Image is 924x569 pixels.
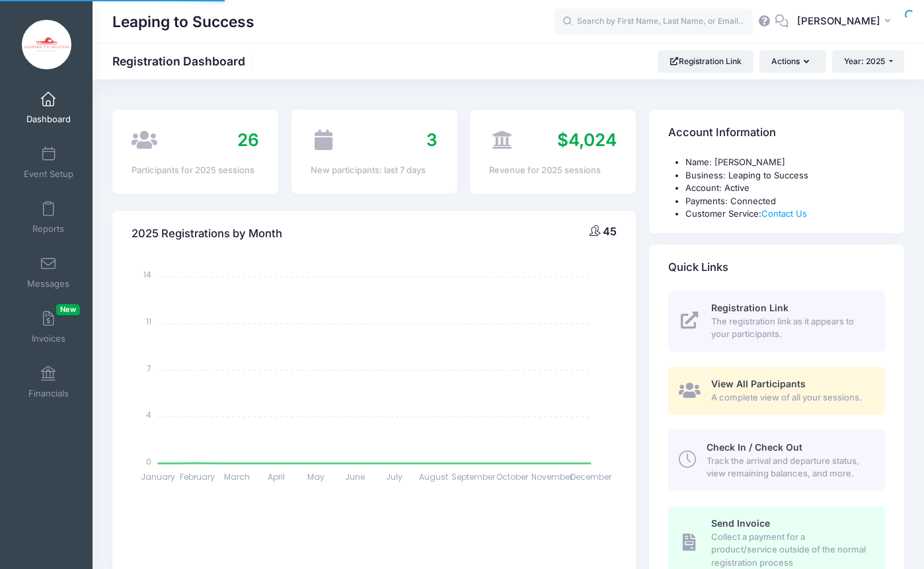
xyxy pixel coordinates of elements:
tspan: May [307,471,325,482]
span: Reports [32,223,64,235]
img: Leaping to Success [22,20,71,69]
span: Track the arrival and departure status, view remaining balances, and more. [707,455,870,480]
span: 26 [237,130,259,150]
li: Customer Service: [685,208,885,221]
div: Revenue for 2025 sessions [489,164,617,177]
span: Dashboard [26,114,71,125]
tspan: November [531,471,573,482]
a: Contact Us [761,208,807,219]
a: InvoicesNew [17,304,80,350]
a: Registration Link [658,50,753,73]
button: Year: 2025 [832,50,904,73]
li: Account: Active [685,182,885,195]
span: Year: 2025 [844,56,885,66]
li: Payments: Connected [685,195,885,208]
span: View All Participants [711,378,806,389]
div: New participants: last 7 days [311,164,438,177]
a: Reports [17,194,80,241]
tspan: October [496,471,529,482]
button: [PERSON_NAME] [789,7,904,37]
a: Messages [17,249,80,295]
span: A complete view of all your sessions. [711,391,870,404]
a: Check In / Check Out Track the arrival and departure status, view remaining balances, and more. [668,430,885,490]
tspan: April [268,471,285,482]
tspan: March [224,471,250,482]
tspan: 11 [147,316,152,327]
li: Business: Leaping to Success [685,169,885,182]
a: Financials [17,359,80,405]
tspan: 14 [144,269,152,280]
a: Dashboard [17,85,80,131]
span: Event Setup [24,169,73,180]
tspan: July [386,471,403,482]
span: $4,024 [557,130,617,150]
input: Search by First Name, Last Name, or Email... [555,9,753,35]
span: Send Invoice [711,517,770,529]
span: New [56,304,80,315]
h4: Account Information [668,114,776,152]
tspan: February [180,471,215,482]
span: [PERSON_NAME] [797,14,880,28]
tspan: 4 [147,409,152,420]
span: Financials [28,388,69,399]
h4: 2025 Registrations by Month [132,215,282,253]
tspan: December [571,471,613,482]
a: Event Setup [17,139,80,186]
span: Registration Link [711,302,789,313]
a: Registration Link The registration link as it appears to your participants. [668,291,885,352]
li: Name: [PERSON_NAME] [685,156,885,169]
span: Messages [27,278,69,289]
tspan: January [141,471,176,482]
span: 45 [603,225,617,238]
span: Check In / Check Out [707,441,802,453]
span: Invoices [32,333,65,344]
a: View All Participants A complete view of all your sessions. [668,367,885,415]
tspan: 7 [147,363,152,374]
h1: Leaping to Success [112,7,254,37]
tspan: 0 [147,456,152,467]
tspan: June [345,471,365,482]
h1: Registration Dashboard [112,54,256,68]
span: 3 [426,130,438,150]
h4: Quick Links [668,248,728,286]
button: Actions [759,50,826,73]
tspan: September [451,471,496,482]
tspan: August [419,471,448,482]
div: Participants for 2025 sessions [132,164,259,177]
span: The registration link as it appears to your participants. [711,315,870,341]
